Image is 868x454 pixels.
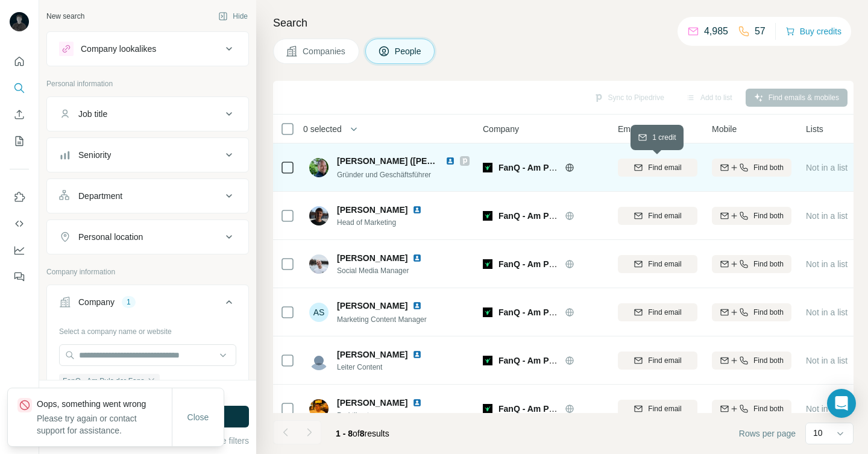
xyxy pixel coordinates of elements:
button: Department [47,181,248,210]
span: 1 - 8 [336,429,353,438]
div: AS [309,303,329,322]
span: FanQ - Am Puls der Fans [498,259,599,269]
button: Dashboard [10,239,29,261]
div: 1 [122,297,136,307]
span: Praktikant [337,410,436,421]
button: Close [179,406,218,428]
button: Find both [712,255,791,273]
img: LinkedIn logo [412,205,422,215]
img: Logo of FanQ - Am Puls der Fans [483,259,492,269]
img: Avatar [309,351,329,370]
img: Avatar [10,12,29,31]
button: Find email [618,159,697,177]
span: Not in a list [806,259,848,269]
span: [PERSON_NAME] [337,348,407,361]
button: Find email [618,400,697,418]
div: Company lookalikes [81,43,156,55]
span: Find both [753,355,784,366]
span: Rows per page [739,427,796,440]
span: [PERSON_NAME] ([PERSON_NAME] [337,156,483,166]
img: LinkedIn logo [412,398,422,408]
button: Find email [618,207,697,225]
button: Buy credits [785,23,841,40]
button: Find both [712,159,791,177]
button: Search [10,77,29,99]
span: Close [187,411,209,423]
button: Find email [618,255,697,273]
button: Find both [712,303,791,321]
span: FanQ - Am Puls der Fans [498,307,599,317]
img: Logo of FanQ - Am Puls der Fans [483,356,492,365]
button: Quick start [10,51,29,72]
p: 4,985 [704,24,728,39]
span: 8 [360,429,365,438]
img: Logo of FanQ - Am Puls der Fans [483,211,492,221]
img: Avatar [309,399,329,418]
button: Find email [618,303,697,321]
button: Hide [210,7,256,25]
span: Not in a list [806,307,848,317]
span: results [336,429,389,438]
button: Enrich CSV [10,104,29,125]
span: Gründer und Geschäftsführer [337,171,431,179]
button: Company lookalikes [47,34,248,63]
img: LinkedIn logo [412,253,422,263]
span: Social Media Manager [337,265,436,276]
span: [PERSON_NAME] [337,397,407,409]
p: 57 [755,24,766,39]
span: [PERSON_NAME] [337,300,407,312]
span: Email [618,123,639,135]
span: Find both [753,162,784,173]
span: FanQ - Am Puls der Fans [63,376,144,386]
button: Find both [712,400,791,418]
p: Please try again or contact support for assistance. [37,412,172,437]
button: Seniority [47,140,248,169]
span: Leiter Content [337,362,436,373]
button: Find email [618,352,697,370]
div: Open Intercom Messenger [827,389,856,418]
img: LinkedIn logo [445,156,455,166]
span: Find both [753,210,784,221]
span: FanQ - Am Puls der Fans [498,404,599,414]
button: Use Surfe API [10,213,29,235]
button: Feedback [10,266,29,288]
span: Mobile [712,123,737,135]
div: New search [46,11,84,22]
img: LinkedIn logo [412,350,422,359]
span: Companies [303,45,347,57]
p: Company information [46,266,249,277]
span: Find both [753,307,784,318]
button: My lists [10,130,29,152]
div: Personal location [78,231,143,243]
span: Company [483,123,519,135]
div: Select a company name or website [59,321,236,337]
span: FanQ - Am Puls der Fans [498,356,599,365]
div: Seniority [78,149,111,161]
div: Job title [78,108,107,120]
img: Logo of FanQ - Am Puls der Fans [483,404,492,414]
p: Personal information [46,78,249,89]
div: Company [78,296,115,308]
span: Find email [648,210,681,221]
span: Find both [753,259,784,270]
button: Job title [47,99,248,128]
img: Logo of FanQ - Am Puls der Fans [483,163,492,172]
img: LinkedIn logo [412,301,422,311]
span: Find both [753,403,784,414]
span: Not in a list [806,404,848,414]
span: People [395,45,423,57]
button: Personal location [47,222,248,251]
h4: Search [273,14,854,31]
span: Find email [648,355,681,366]
span: Not in a list [806,163,848,172]
span: [PERSON_NAME] [337,204,407,216]
span: FanQ - Am Puls der Fans [498,163,599,172]
span: Find email [648,403,681,414]
span: Find email [648,259,681,270]
span: [PERSON_NAME] [337,252,407,264]
span: Marketing Content Manager [337,315,427,324]
button: Company1 [47,288,248,321]
span: of [353,429,360,438]
span: FanQ - Am Puls der Fans [498,211,599,221]
button: Find both [712,207,791,225]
